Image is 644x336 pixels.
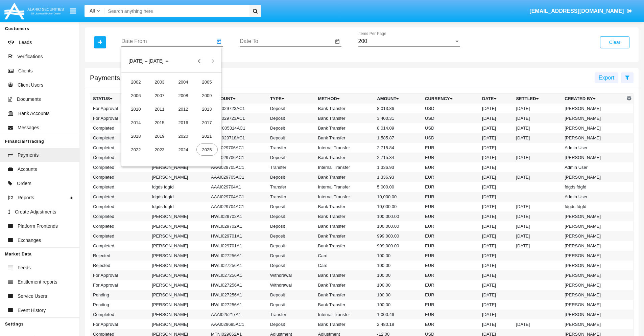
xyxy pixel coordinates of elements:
div: 2016 [173,116,194,129]
td: 2003 [148,75,171,89]
div: 2019 [149,130,170,142]
td: 2025 [195,143,219,156]
div: 2004 [173,76,194,88]
div: 2021 [196,130,218,142]
td: 2008 [171,89,195,102]
td: 2002 [124,75,148,89]
td: 2018 [124,129,148,143]
div: 2024 [173,143,194,156]
td: 2013 [195,102,219,116]
td: 2017 [195,116,219,129]
div: 2011 [149,103,170,115]
div: 2020 [173,130,194,142]
button: Next 20 years [206,54,220,68]
td: 2005 [195,75,219,89]
div: 2014 [125,116,147,129]
td: 2011 [148,102,171,116]
td: 2012 [171,102,195,116]
div: 2009 [196,89,218,102]
span: [DATE] – [DATE] [128,59,164,64]
td: 2004 [171,75,195,89]
div: 2010 [125,103,147,115]
td: 2019 [148,129,171,143]
td: 2024 [171,143,195,156]
td: 2007 [148,89,171,102]
td: 2015 [148,116,171,129]
td: 2023 [148,143,171,156]
div: 2015 [149,116,170,129]
div: 2008 [173,89,194,102]
div: 2005 [196,76,218,88]
button: Choose date [123,54,174,68]
td: 2010 [124,102,148,116]
div: 2023 [149,143,170,156]
div: 2022 [125,143,147,156]
div: 2003 [149,76,170,88]
td: 2014 [124,116,148,129]
td: 2009 [195,89,219,102]
td: 2022 [124,143,148,156]
div: 2007 [149,89,170,102]
div: 2017 [196,116,218,129]
td: 2016 [171,116,195,129]
div: 2018 [125,130,147,142]
button: Previous 20 years [193,54,206,68]
div: 2012 [173,103,194,115]
div: 2002 [125,76,147,88]
div: 2025 [196,143,218,156]
div: 2006 [125,89,147,102]
td: 2006 [124,89,148,102]
td: 2020 [171,129,195,143]
td: 2021 [195,129,219,143]
div: 2013 [196,103,218,115]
